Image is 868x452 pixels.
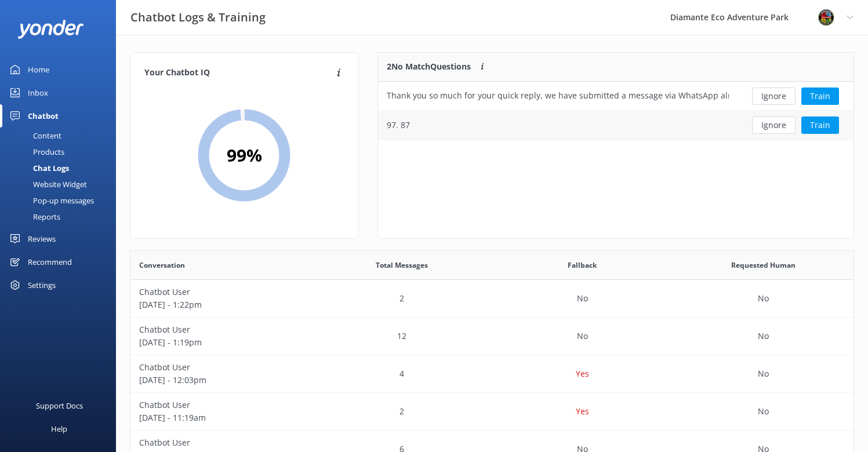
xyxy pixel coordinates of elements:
a: Pop-up messages [7,192,116,209]
div: Support Docs [36,394,83,417]
h2: 99 % [227,141,262,169]
a: Chat Logs [7,160,116,176]
div: row [378,111,854,140]
p: Chatbot User [139,399,303,411]
p: [DATE] - 11:19am [139,411,303,424]
p: Chatbot User [139,361,303,374]
div: row [130,280,854,318]
img: 831-1756915225.png [818,9,835,26]
a: Reports [7,209,116,225]
p: Yes [576,367,589,380]
h3: Chatbot Logs & Training [130,8,266,27]
p: 12 [397,330,406,342]
p: No [577,330,588,342]
p: Chatbot User [139,286,303,298]
p: No [758,367,769,380]
div: Inbox [28,81,48,104]
p: Yes [576,405,589,418]
div: row [130,355,854,393]
button: Train [801,116,839,134]
div: Website Widget [7,176,87,192]
div: Pop-up messages [7,192,94,209]
div: Help [51,417,67,440]
p: Chatbot User [139,436,303,449]
div: row [130,318,854,355]
div: row [130,393,854,431]
img: yonder-white-logo.png [17,20,84,39]
div: Products [7,144,64,160]
a: Content [7,127,116,144]
span: Requested Human [731,260,796,271]
p: 2 No Match Questions [387,60,471,73]
div: Thank you so much for your quick reply, we have submitted a message via WhatsApp already. [387,89,729,102]
div: Chatbot [28,104,59,127]
p: [DATE] - 12:03pm [139,374,303,387]
a: Products [7,144,116,160]
p: [DATE] - 1:19pm [139,336,303,349]
button: Ignore [752,116,796,134]
span: Fallback [568,260,597,271]
p: [DATE] - 1:22pm [139,298,303,311]
div: Home [28,58,49,81]
button: Train [801,88,839,105]
p: 4 [400,367,404,380]
h4: Your Chatbot IQ [144,67,333,79]
p: No [758,405,769,418]
p: No [758,292,769,305]
div: Settings [28,274,56,297]
div: 97. 87 [387,119,410,132]
button: Ignore [752,88,796,105]
div: Recommend [28,250,72,274]
span: Conversation [139,260,185,271]
span: Total Messages [376,260,428,271]
p: Chatbot User [139,323,303,336]
div: Chat Logs [7,160,69,176]
div: Reports [7,209,60,225]
p: No [577,292,588,305]
p: 2 [400,292,404,305]
a: Website Widget [7,176,116,192]
p: No [758,330,769,342]
div: Content [7,127,61,144]
div: row [378,82,854,111]
p: 2 [400,405,404,418]
div: grid [378,82,854,140]
div: Reviews [28,227,56,250]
